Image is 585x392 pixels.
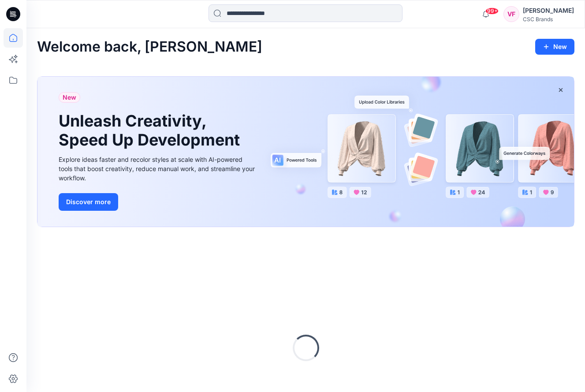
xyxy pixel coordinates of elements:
[63,92,76,103] span: New
[59,155,257,183] div: Explore ideas faster and recolor styles at scale with AI-powered tools that boost creativity, red...
[503,6,519,22] div: VF
[59,193,257,211] a: Discover more
[59,193,118,211] button: Discover more
[523,16,574,22] div: CSC Brands
[523,5,574,16] div: [PERSON_NAME]
[485,7,499,15] span: 99+
[535,39,574,55] button: New
[37,39,262,55] h2: Welcome back, [PERSON_NAME]
[59,112,244,149] h1: Unleash Creativity, Speed Up Development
